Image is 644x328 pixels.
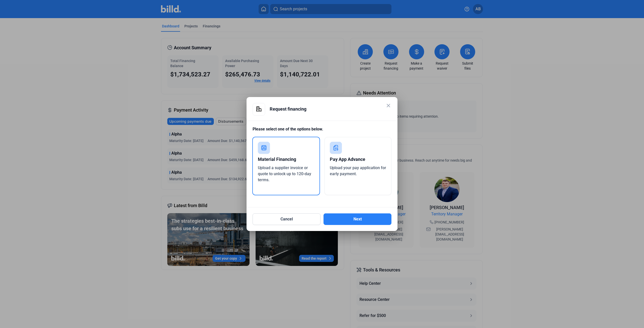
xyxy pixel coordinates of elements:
span: Upload a supplier invoice or quote to unlock up to 120-day terms. [258,165,311,182]
div: Please select one of the options below. [253,126,391,137]
div: Request financing [270,103,391,115]
div: Material Financing [258,154,314,165]
button: Next [324,213,391,225]
button: Cancel [253,213,320,225]
div: Pay App Advance [330,154,386,165]
span: Upload your pay application for early payment. [330,165,386,176]
mat-icon: close [385,103,391,109]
